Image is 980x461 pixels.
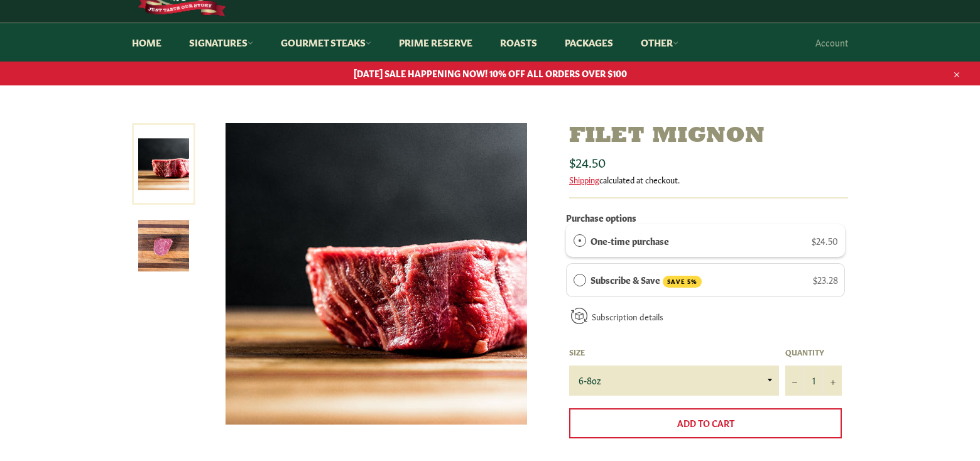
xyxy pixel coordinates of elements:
[569,408,842,438] button: Add to Cart
[569,347,779,357] label: Size
[812,234,838,247] span: $24.50
[226,123,527,425] img: Filet Mignon
[591,273,702,288] label: Subscribe & Save
[119,23,174,62] a: Home
[177,23,266,62] a: Signatures
[785,347,842,357] label: Quantity
[386,23,485,62] a: Prime Reserve
[809,24,854,61] a: Account
[813,273,838,286] span: $23.28
[569,153,606,170] span: $24.50
[268,23,384,62] a: Gourmet Steaks
[628,23,691,62] a: Other
[487,23,550,62] a: Roasts
[566,211,636,224] label: Purchase options
[592,310,663,322] a: Subscription details
[569,173,599,185] a: Shipping
[785,366,804,396] button: Reduce item quantity by one
[138,220,189,271] img: Filet Mignon
[569,123,848,150] h1: Filet Mignon
[574,234,586,247] div: One-time purchase
[552,23,626,62] a: Packages
[591,234,669,247] label: One-time purchase
[677,416,734,429] span: Add to Cart
[823,366,842,396] button: Increase item quantity by one
[574,273,586,286] div: Subscribe & Save
[569,174,848,185] div: calculated at checkout.
[663,276,702,288] span: SAVE 5%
